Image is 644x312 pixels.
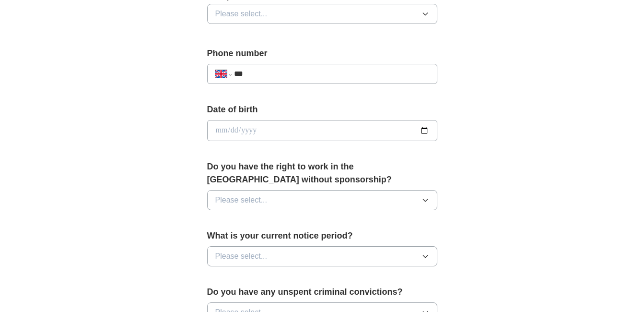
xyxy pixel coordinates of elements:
label: What is your current notice period? [207,229,437,242]
span: Please select... [215,194,268,206]
label: Date of birth [207,103,437,116]
label: Do you have the right to work in the [GEOGRAPHIC_DATA] without sponsorship? [207,160,437,186]
button: Please select... [207,4,437,24]
span: Please select... [215,8,268,20]
button: Please select... [207,190,437,210]
span: Please select... [215,251,268,262]
label: Phone number [207,47,437,60]
button: Please select... [207,246,437,266]
label: Do you have any unspent criminal convictions? [207,286,437,299]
